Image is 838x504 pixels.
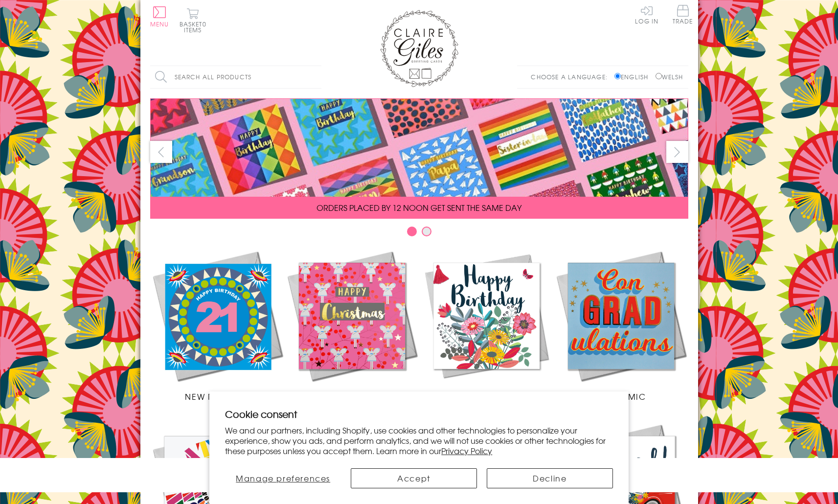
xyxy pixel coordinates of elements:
button: Accept [351,468,477,488]
span: Menu [150,20,169,28]
a: Christmas [285,249,419,402]
span: Trade [673,5,693,24]
input: Search all products [150,66,321,88]
input: Welsh [656,73,662,79]
a: Academic [554,249,688,402]
a: Log In [635,5,658,24]
button: Basket0 items [180,8,206,33]
span: ORDERS PLACED BY 12 NOON GET SENT THE SAME DAY [317,202,521,213]
button: Menu [150,6,169,27]
a: Privacy Policy [441,445,492,457]
span: Birthdays [463,390,510,402]
p: We and our partners, including Shopify, use cookies and other technologies to personalize your ex... [225,425,613,456]
button: Carousel Page 2 [422,227,431,236]
span: Academic [596,390,646,402]
button: Decline [487,468,613,488]
label: English [614,72,653,81]
a: Trade [673,5,693,26]
span: Manage preferences [236,472,330,484]
p: Choose a language: [531,72,612,81]
h2: Cookie consent [225,407,613,421]
a: Birthdays [419,249,554,402]
button: Carousel Page 1 (Current Slide) [407,227,417,236]
a: New Releases [150,249,285,402]
button: Manage preferences [225,468,341,488]
button: prev [150,141,172,163]
span: 0 items [184,20,206,34]
input: English [614,73,621,79]
input: Search [312,66,321,88]
span: Christmas [327,390,377,402]
button: next [666,141,688,163]
img: Claire Giles Greetings Cards [380,10,458,87]
span: New Releases [185,390,249,402]
div: Carousel Pagination [150,226,688,241]
label: Welsh [656,72,683,81]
